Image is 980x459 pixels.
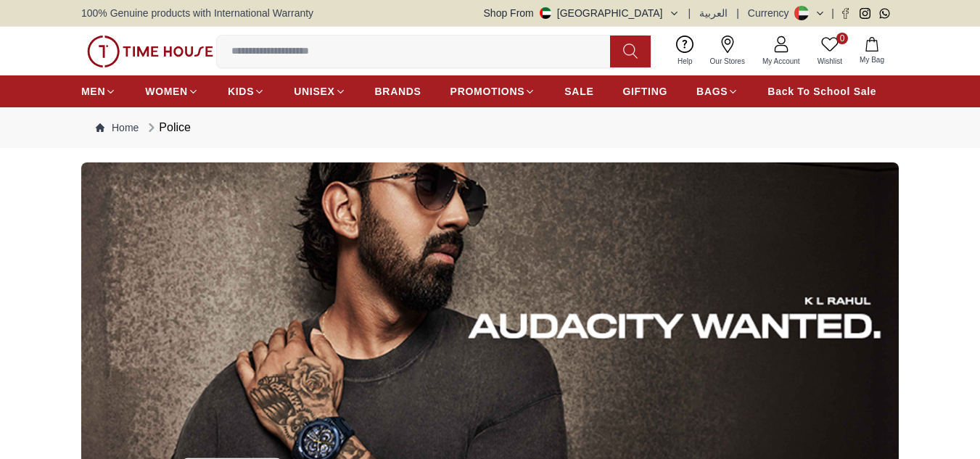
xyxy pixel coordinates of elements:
[375,78,421,104] a: BRANDS
[696,78,738,104] a: BAGS
[294,84,334,99] span: UNISEX
[81,6,313,20] span: 100% Genuine products with International Warranty
[831,6,834,20] span: |
[699,6,728,20] button: العربية
[809,33,851,70] a: 0Wishlist
[836,33,848,44] span: 0
[767,84,876,99] span: Back To School Sale
[812,56,848,67] span: Wishlist
[860,8,870,19] a: Instagram
[704,56,751,67] span: Our Stores
[450,84,525,99] span: PROMOTIONS
[879,8,890,19] a: Whatsapp
[564,78,593,104] a: SALE
[688,6,691,20] span: |
[851,34,893,68] button: My Bag
[672,56,699,67] span: Help
[854,54,890,65] span: My Bag
[81,78,116,104] a: MEN
[87,36,213,67] img: ...
[840,8,851,19] a: Facebook
[736,6,739,20] span: |
[757,56,806,67] span: My Account
[228,84,254,99] span: KIDS
[145,84,188,99] span: WOMEN
[96,120,139,135] a: Home
[144,119,191,136] div: Police
[228,78,265,104] a: KIDS
[701,33,754,70] a: Our Stores
[294,78,345,104] a: UNISEX
[81,84,105,99] span: MEN
[748,6,795,20] div: Currency
[564,84,593,99] span: SALE
[696,84,728,99] span: BAGS
[622,78,667,104] a: GIFTING
[375,84,421,99] span: BRANDS
[767,78,876,104] a: Back To School Sale
[669,33,701,70] a: Help
[145,78,199,104] a: WOMEN
[450,78,536,104] a: PROMOTIONS
[540,7,551,19] img: United Arab Emirates
[484,6,680,20] button: Shop From[GEOGRAPHIC_DATA]
[81,107,899,148] nav: Breadcrumb
[622,84,667,99] span: GIFTING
